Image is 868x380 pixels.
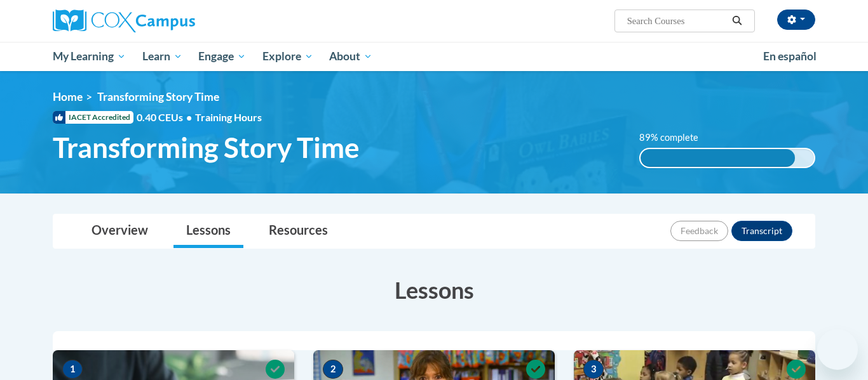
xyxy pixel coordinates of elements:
[137,110,195,124] span: 0.40 CEUs
[97,90,219,103] span: Transforming Story Time
[53,111,133,124] span: IACET Accredited
[755,43,825,70] a: En español
[53,49,126,64] span: My Learning
[198,49,246,64] span: Engage
[34,42,834,71] div: Main menu
[142,49,182,64] span: Learn
[134,42,191,71] a: Learn
[817,329,858,370] iframe: Button to launch messaging window
[731,221,792,241] button: Transcript
[53,274,815,306] h3: Lessons
[53,10,195,32] img: Cox Campus
[763,49,817,63] span: En español
[256,214,341,248] a: Resources
[53,90,83,103] a: Home
[323,360,343,379] span: 2
[79,214,161,248] a: Overview
[262,49,313,64] span: Explore
[670,221,728,241] button: Feedback
[254,42,322,71] a: Explore
[186,111,192,123] span: •
[44,42,134,71] a: My Learning
[639,131,712,145] label: 89% complete
[53,131,360,164] span: Transforming Story Time
[190,42,254,71] a: Engage
[62,360,83,379] span: 1
[195,111,262,123] span: Training Hours
[329,49,372,64] span: About
[728,13,747,29] button: Search
[53,10,294,32] a: Cox Campus
[626,13,728,29] input: Search Courses
[583,360,604,379] span: 3
[777,10,815,30] button: Account Settings
[322,42,381,71] a: About
[641,149,795,167] div: 89% complete
[173,214,243,248] a: Lessons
